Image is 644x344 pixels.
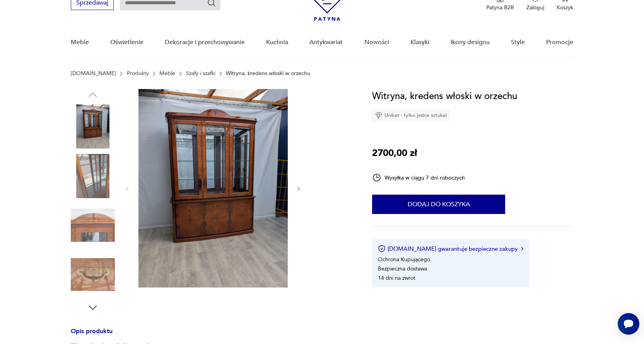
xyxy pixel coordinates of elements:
[71,253,115,297] img: Zdjęcie produktu Witryna, kredens włoski w orzechu
[372,89,517,104] h1: Witryna, kredens włoski w orzechu
[486,4,514,11] p: Patyna B2B
[451,27,490,57] a: Ikony designu
[159,70,175,77] a: Meble
[410,27,429,57] a: Klasyki
[71,329,354,342] h3: Opis produktu
[378,256,430,263] li: Ochrona Kupującego
[71,27,89,57] a: Meble
[372,195,505,214] button: Dodaj do koszyka
[110,27,143,57] a: Oświetlenie
[618,313,639,335] iframe: Smartsupp widget button
[138,89,288,288] img: Zdjęcie produktu Witryna, kredens włoski w orzechu
[372,110,450,121] div: Unikat - tylko jedna sztuka!
[378,265,427,272] li: Bezpieczna dostawa
[546,27,573,57] a: Promocje
[375,112,382,119] img: Ikona diamentu
[378,274,415,282] li: 14 dni na zwrot
[127,70,149,77] a: Produkty
[309,27,343,57] a: Antykwariat
[71,70,116,77] a: [DOMAIN_NAME]
[71,1,114,6] a: Sprzedawaj
[186,70,215,77] a: Szafy i szafki
[71,104,115,149] img: Zdjęcie produktu Witryna, kredens włoski w orzechu
[266,27,288,57] a: Kuchnia
[165,27,245,57] a: Dekoracje i przechowywanie
[364,27,389,57] a: Nowości
[71,154,115,198] img: Zdjęcie produktu Witryna, kredens włoski w orzechu
[71,203,115,247] img: Zdjęcie produktu Witryna, kredens włoski w orzechu
[378,245,523,253] button: [DOMAIN_NAME] gwarantuje bezpieczne zakupy
[511,27,525,57] a: Style
[372,146,417,161] p: 2700,00 zł
[372,173,465,182] div: Wysyłka w ciągu 7 dni roboczych
[226,70,310,77] p: Witryna, kredens włoski w orzechu
[378,245,386,253] img: Ikona certyfikatu
[521,247,523,251] img: Ikona strzałki w prawo
[526,4,544,11] p: Zaloguj
[557,4,573,11] p: Koszyk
